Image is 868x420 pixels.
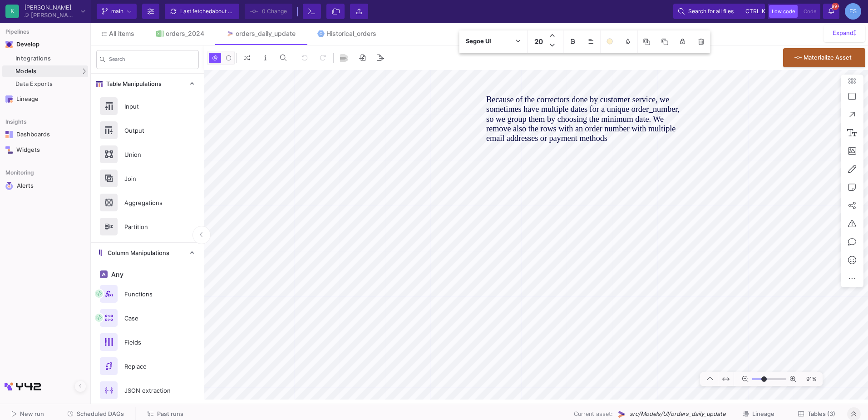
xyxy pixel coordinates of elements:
[119,360,182,373] div: Replace
[783,48,865,67] button: Materialize Asset
[16,146,75,154] div: Widgets
[5,182,13,190] img: Navigation icon
[15,80,86,88] div: Data Exports
[91,190,204,215] button: Aggregations
[326,30,376,37] div: Historical_orders
[16,41,30,48] div: Develop
[15,68,37,75] span: Models
[91,74,204,94] mat-expansion-panel-header: Table Manipulations
[119,100,182,113] div: Input
[808,410,835,417] span: Tables (3)
[236,30,296,37] div: orders_daily_update
[745,6,760,17] span: ctrl
[2,143,88,157] a: Navigation iconWidgets
[762,6,765,17] span: k
[104,250,169,257] span: Column Manipulations
[769,5,798,18] button: Low code
[2,37,88,52] mat-expansion-panel-header: Navigation iconDevelop
[180,5,235,18] div: Last fetched
[91,142,204,166] button: Union
[17,182,76,190] div: Alerts
[119,384,182,397] div: JSON extraction
[5,131,13,138] img: Navigation icon
[842,3,861,20] button: ES
[91,94,204,242] div: Table Manipulations
[25,5,77,10] div: [PERSON_NAME]
[119,196,182,210] div: Aggregations
[91,118,204,142] button: Output
[156,30,164,38] img: Tab icon
[616,410,626,419] img: UI Model
[111,5,123,18] span: main
[688,5,734,18] span: Search for all files
[804,54,852,61] span: Materialize Asset
[2,92,88,106] a: Navigation iconLineage
[91,354,204,378] button: Replace
[16,95,75,103] div: Lineage
[2,178,88,194] a: Navigation iconAlerts
[91,330,204,354] button: Fields
[772,8,795,15] span: Low code
[97,4,137,19] button: main
[5,41,13,48] img: Navigation icon
[15,55,86,62] div: Integrations
[823,4,839,19] button: 99+
[109,30,134,37] span: All items
[212,8,260,15] span: about 18 hours ago
[2,78,88,90] a: Data Exports
[2,53,88,65] a: Integrations
[226,30,234,38] img: Tab icon
[91,243,204,263] mat-expansion-panel-header: Column Manipulations
[801,5,819,18] button: Code
[673,4,765,19] button: Search for all filesctrlk
[119,148,182,161] div: Union
[16,131,75,138] div: Dashboards
[119,124,182,137] div: Output
[800,371,820,387] span: 91%
[91,215,204,239] button: Partition
[77,410,124,417] span: Scheduled DAGs
[804,8,816,15] span: Code
[5,5,19,18] div: K
[91,282,204,306] button: Functions
[103,80,162,88] span: Table Manipulations
[109,271,123,278] span: Any
[119,220,182,234] div: Partition
[752,410,774,417] span: Lineage
[5,95,13,103] img: Navigation icon
[91,378,204,402] button: JSON extraction
[317,30,325,38] img: Tab icon
[166,30,204,37] div: orders_2024
[91,166,204,190] button: Join
[630,410,725,418] span: src/Models/UI/orders_daily_update
[165,4,239,19] button: Last fetchedabout 18 hours ago
[31,12,77,18] div: [PERSON_NAME]
[2,127,88,142] a: Navigation iconDashboards
[5,146,13,154] img: Navigation icon
[119,287,182,301] div: Functions
[743,6,760,17] button: ctrlk
[119,311,182,325] div: Case
[91,306,204,330] button: Case
[91,94,204,118] button: Input
[119,335,182,349] div: Fields
[157,410,183,417] span: Past runs
[574,410,613,418] span: Current asset:
[845,3,861,20] div: ES
[119,172,182,185] div: Join
[20,410,44,417] span: New run
[109,58,195,64] input: Search
[832,3,839,10] span: 99+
